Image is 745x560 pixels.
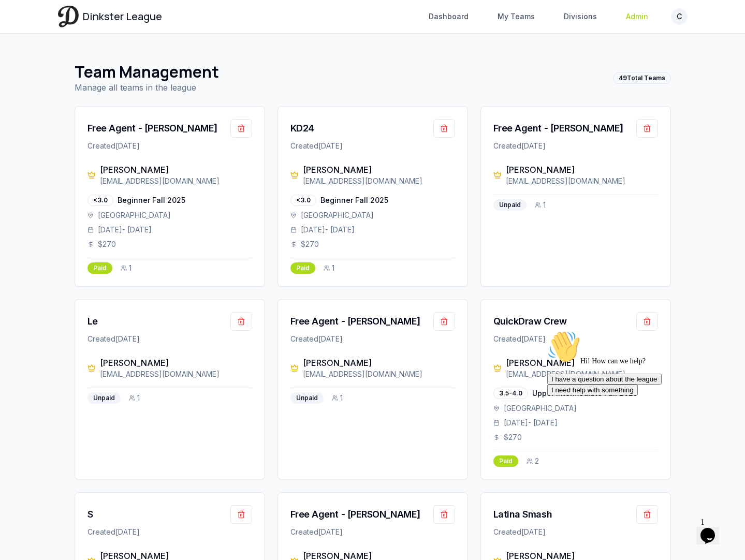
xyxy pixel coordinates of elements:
[303,176,455,186] div: [EMAIL_ADDRESS][DOMAIN_NAME]
[543,326,729,508] iframe: chat widget
[87,507,93,522] a: S
[324,263,334,273] div: 1
[4,4,191,69] div: 👋Hi! How can we help?I have a question about the leagueI need help with something
[58,6,79,27] img: Dinkster
[100,176,252,186] div: [EMAIL_ADDRESS][DOMAIN_NAME]
[290,239,455,249] div: $ 270
[301,225,355,235] span: [DATE] - [DATE]
[290,121,314,136] a: KD24
[504,403,577,414] span: [GEOGRAPHIC_DATA]
[320,195,388,205] span: Beginner Fall 2025
[558,7,603,26] a: Divisions
[303,369,455,379] div: [EMAIL_ADDRESS][DOMAIN_NAME]
[535,200,546,210] div: 1
[87,334,252,344] div: Created [DATE]
[696,513,729,544] iframe: chat widget
[493,141,658,151] div: Created [DATE]
[290,195,316,206] div: <3.0
[493,121,623,136] a: Free Agent - [PERSON_NAME]
[98,225,152,235] span: [DATE] - [DATE]
[98,210,171,220] span: [GEOGRAPHIC_DATA]
[290,527,455,537] div: Created [DATE]
[4,58,95,69] button: I need help with something
[506,164,658,176] div: [PERSON_NAME]
[493,507,552,522] a: Latina Smash
[87,314,98,329] a: Le
[100,369,252,379] div: [EMAIL_ADDRESS][DOMAIN_NAME]
[493,388,528,399] div: 3.5-4.0
[290,141,455,151] div: Created [DATE]
[493,314,567,329] a: QuickDraw Crew
[4,48,119,58] button: I have a question about the league
[87,527,252,537] div: Created [DATE]
[4,31,103,39] span: Hi! How can we help?
[532,388,637,399] span: Upper Intermediate Fall 2025
[87,195,113,206] div: <3.0
[129,393,140,403] div: 1
[504,418,558,428] span: [DATE] - [DATE]
[75,63,219,81] h1: Team Management
[493,334,658,344] div: Created [DATE]
[4,4,37,37] img: :wave:
[290,334,455,344] div: Created [DATE]
[493,455,518,467] div: Paid
[493,199,527,211] div: Unpaid
[87,239,252,249] div: $ 270
[671,8,688,25] button: C
[87,121,217,136] a: Free Agent - [PERSON_NAME]
[332,393,343,403] div: 1
[290,392,324,404] div: Unpaid
[100,357,252,369] div: [PERSON_NAME]
[422,7,475,26] a: Dashboard
[75,81,219,94] p: Manage all teams in the league
[303,357,455,369] div: [PERSON_NAME]
[87,141,252,151] div: Created [DATE]
[58,6,162,27] a: Dinkster League
[303,164,455,176] div: [PERSON_NAME]
[100,164,252,176] div: [PERSON_NAME]
[527,456,539,466] div: 2
[506,357,658,369] div: [PERSON_NAME]
[87,262,112,274] div: Paid
[121,263,132,273] div: 1
[290,507,420,522] a: Free Agent - [PERSON_NAME]
[613,72,671,84] div: 49 Total Teams
[301,210,374,220] span: [GEOGRAPHIC_DATA]
[491,7,541,26] a: My Teams
[290,314,420,329] a: Free Agent - [PERSON_NAME]
[290,262,315,274] div: Paid
[493,432,658,443] div: $ 270
[620,7,654,26] a: Admin
[87,392,121,404] div: Unpaid
[506,176,658,186] div: [EMAIL_ADDRESS][DOMAIN_NAME]
[118,195,185,205] span: Beginner Fall 2025
[83,9,162,24] span: Dinkster League
[506,369,658,379] div: [EMAIL_ADDRESS][DOMAIN_NAME]
[493,527,658,537] div: Created [DATE]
